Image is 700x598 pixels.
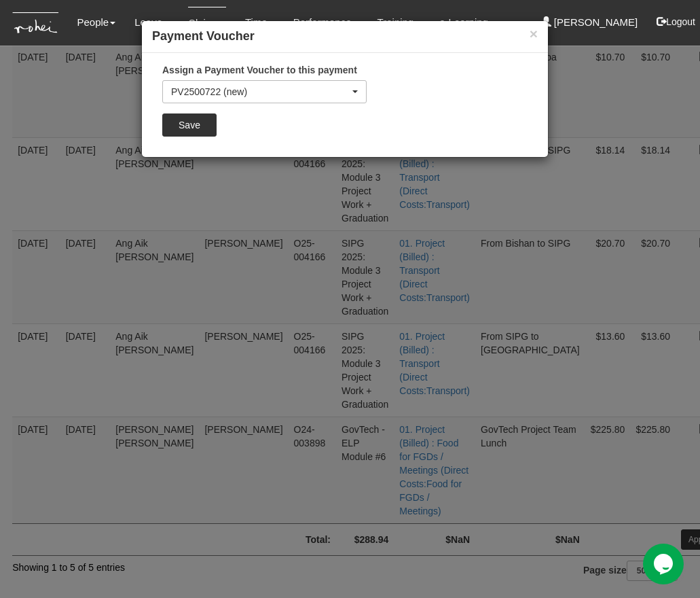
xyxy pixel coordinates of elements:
[530,27,538,41] button: ×
[643,544,686,584] iframe: chat widget
[162,63,357,77] label: Assign a Payment Voucher to this payment
[171,85,350,99] div: PV2500722 (new)
[152,29,255,43] b: Payment Voucher
[162,80,367,103] button: PV2500722 (new)
[162,113,217,137] input: Save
